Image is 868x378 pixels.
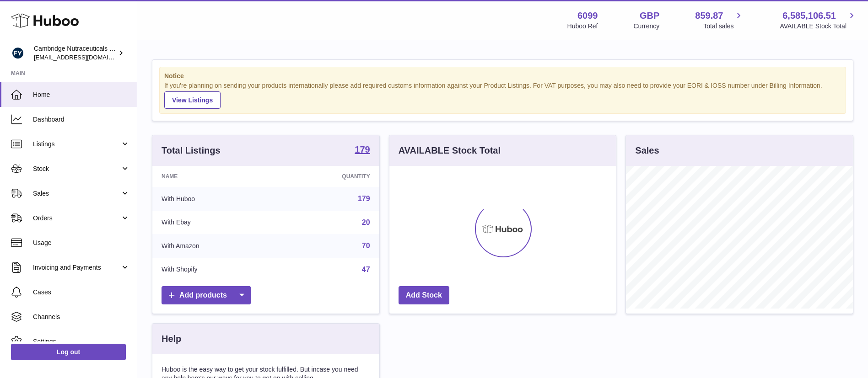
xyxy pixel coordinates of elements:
a: Add products [162,286,251,305]
span: Cases [33,288,130,297]
span: 859.87 [695,10,733,22]
span: Stock [33,165,120,173]
td: With Amazon [152,234,276,258]
a: 859.87 Total sales [695,10,744,31]
a: 6,585,106.51 AVAILABLE Stock Total [780,10,857,31]
span: Orders [33,214,120,223]
span: [EMAIL_ADDRESS][DOMAIN_NAME] [34,53,135,61]
span: Dashboard [33,115,130,124]
span: AVAILABLE Stock Total [780,22,857,31]
span: Settings [33,337,130,346]
span: Home [33,91,130,99]
strong: Notice [164,72,841,80]
strong: 179 [355,145,370,154]
h3: Total Listings [162,144,221,157]
strong: GBP [640,10,659,22]
img: internalAdmin-6099@internal.huboo.com [11,46,25,60]
span: Listings [33,140,120,149]
th: Name [152,166,276,187]
div: Cambridge Nutraceuticals Ltd [34,44,116,62]
strong: 6099 [577,10,598,22]
span: Sales [33,189,120,198]
td: With Huboo [152,187,276,211]
a: 179 [358,195,370,202]
div: Currency [634,22,660,31]
th: Quantity [276,166,379,187]
a: 70 [362,242,370,250]
td: With Ebay [152,211,276,234]
a: Add Stock [399,286,449,305]
a: 47 [362,266,370,273]
h3: AVAILABLE Stock Total [399,144,501,157]
td: With Shopify [152,258,276,282]
div: Huboo Ref [567,22,598,31]
a: View Listings [164,91,221,109]
span: 6,585,106.51 [782,10,846,22]
a: 20 [362,218,370,226]
span: Total sales [703,22,744,31]
h3: Sales [635,144,659,157]
span: Usage [33,239,130,247]
span: Invoicing and Payments [33,263,120,272]
span: Channels [33,313,130,321]
div: If you're planning on sending your products internationally please add required customs informati... [164,81,841,109]
a: Log out [11,344,126,360]
a: 179 [355,145,370,156]
h3: Help [162,333,181,345]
